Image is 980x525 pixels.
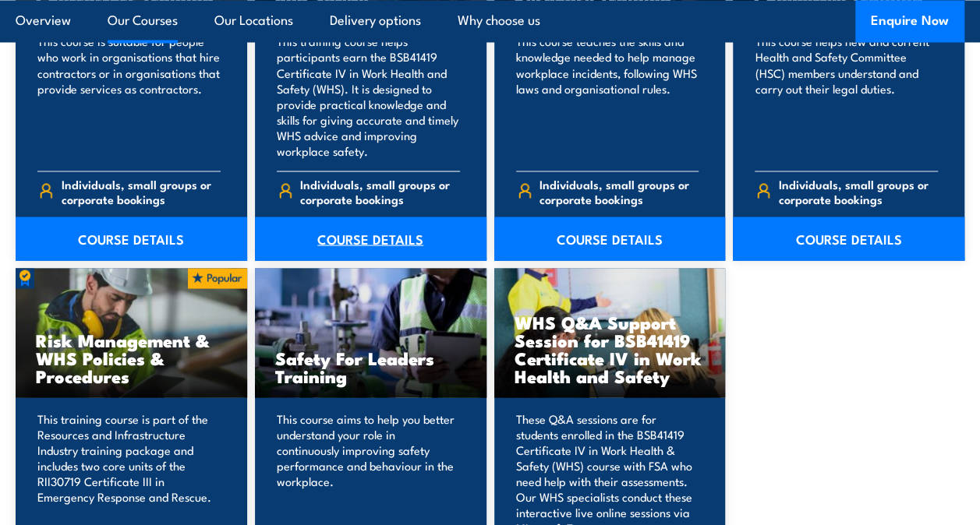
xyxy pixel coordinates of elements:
[300,176,459,206] span: Individuals, small groups or corporate bookings
[275,348,466,384] h3: Safety For Leaders Training
[494,217,726,260] a: COURSE DETAILS
[755,33,938,158] p: This course helps new and current Health and Safety Committee (HSC) members understand and carry ...
[62,176,221,206] span: Individuals, small groups or corporate bookings
[277,33,460,158] p: This training course helps participants earn the BSB41419 Certificate IV in Work Health and Safet...
[37,33,221,158] p: This course is suitable for people who work in organisations that hire contractors or in organisa...
[16,217,247,260] a: COURSE DETAILS
[515,312,706,384] h3: WHS Q&A Support Session for BSB41419 Certificate IV in Work Health and Safety
[516,33,699,158] p: This course teaches the skills and knowledge needed to help manage workplace incidents, following...
[733,217,964,260] a: COURSE DETAILS
[36,330,227,384] h3: Risk Management & WHS Policies & Procedures
[255,217,486,260] a: COURSE DETAILS
[540,176,699,206] span: Individuals, small groups or corporate bookings
[779,176,938,206] span: Individuals, small groups or corporate bookings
